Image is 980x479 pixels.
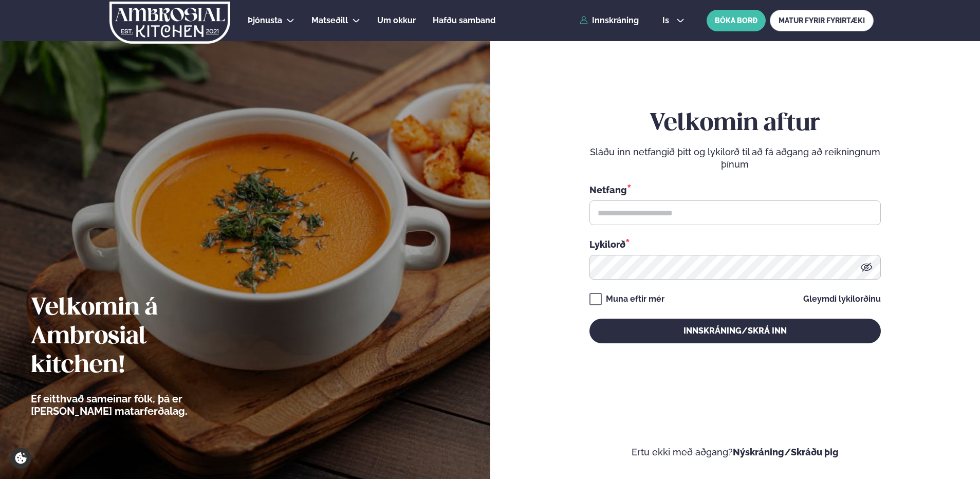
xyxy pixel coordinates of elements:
[10,448,31,469] a: Cookie settings
[803,295,881,303] a: Gleymdi lykilorðinu
[31,393,244,417] p: Ef eitthvað sameinar fólk, þá er [PERSON_NAME] matarferðalag.
[108,2,231,44] img: logo
[589,109,881,138] h2: Velkomin aftur
[589,237,881,251] div: Lykilorð
[248,15,282,25] span: Þjónusta
[31,294,244,380] h2: Velkomin á Ambrosial kitchen!
[433,14,495,27] a: Hafðu samband
[662,16,672,25] span: is
[654,16,693,25] button: is
[589,319,881,343] button: Innskráning/Skrá inn
[248,14,282,27] a: Þjónusta
[589,146,881,171] p: Sláðu inn netfangið þitt og lykilorð til að fá aðgang að reikningnum þínum
[311,14,348,27] a: Matseðill
[521,446,950,458] p: Ertu ekki með aðgang?
[770,10,874,31] a: MATUR FYRIR FYRIRTÆKI
[377,15,416,25] span: Um okkur
[580,16,639,25] a: Innskráning
[589,183,881,196] div: Netfang
[377,14,416,27] a: Um okkur
[733,447,839,457] a: Nýskráning/Skráðu þig
[433,15,495,25] span: Hafðu samband
[311,15,348,25] span: Matseðill
[707,10,766,31] button: BÓKA BORÐ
